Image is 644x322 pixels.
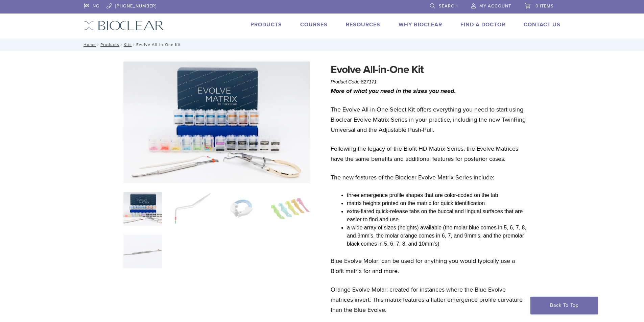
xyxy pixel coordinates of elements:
[331,284,529,315] p: Orange Evolve Molar: created for instances where the Blue Evolve matrices invert. This matrix fea...
[119,43,124,46] span: /
[172,192,211,226] img: Evolve All-in-One Kit - Image 2
[300,21,328,28] a: Courses
[132,43,136,46] span: /
[84,21,164,30] img: Bioclear
[460,21,505,28] a: Find A Doctor
[331,79,377,84] span: Product Code:
[347,224,529,248] li: a wide array of sizes (heights) available (the molar blue comes in 5, 6, 7, 8, and 9mm’s, the mol...
[524,21,560,28] a: Contact Us
[81,42,96,47] a: Home
[331,172,529,182] p: The new features of the Bioclear Evolve Matrix Series include:
[479,3,511,9] span: My Account
[347,191,529,199] li: three emergence profile shapes that are color-coded on the tab
[331,104,529,135] p: The Evolve All-in-One Select Kit offers everything you need to start using Bioclear Evolve Matrix...
[222,192,261,226] img: Evolve All-in-One Kit - Image 3
[123,234,162,268] img: Evolve All-in-One Kit - Image 5
[123,61,310,183] img: IMG_0457
[331,87,456,95] i: More of what you need in the sizes you need.
[100,42,119,47] a: Products
[331,256,529,276] p: Blue Evolve Molar: can be used for anything you would typically use a Biofit matrix for and more.
[124,42,132,47] a: Kits
[96,43,100,46] span: /
[79,39,566,51] nav: Evolve All-in-One Kit
[346,21,380,28] a: Resources
[123,192,162,226] img: IMG_0457-scaled-e1745362001290-300x300.jpg
[530,297,598,314] a: Back To Top
[399,21,442,28] a: Why Bioclear
[331,61,529,78] h1: Evolve All-in-One Kit
[361,79,377,84] span: 827171
[251,21,282,28] a: Products
[271,192,310,226] img: Evolve All-in-One Kit - Image 4
[347,199,529,207] li: matrix heights printed on the matrix for quick identification
[347,207,529,224] li: extra-flared quick-release tabs on the buccal and lingual surfaces that are easier to find and use
[331,144,529,164] p: Following the legacy of the Biofit HD Matrix Series, the Evolve Matrices have the same benefits a...
[535,3,554,9] span: 0 items
[439,3,458,9] span: Search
